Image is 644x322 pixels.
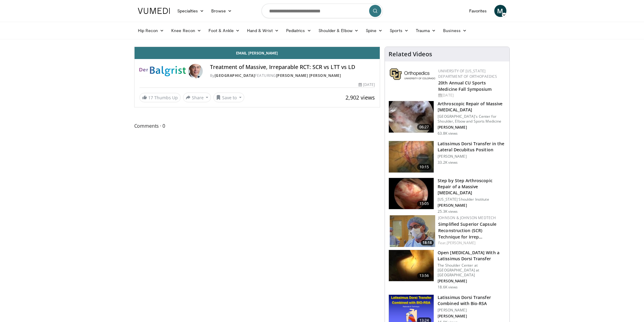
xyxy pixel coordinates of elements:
[134,122,380,130] span: Comments 0
[183,93,211,102] button: Share
[417,273,432,279] span: 13:56
[276,73,341,78] a: [PERSON_NAME] [PERSON_NAME]
[390,68,435,80] img: 355603a8-37da-49b6-856f-e00d7e9307d3.png.150x105_q85_autocrop_double_scale_upscale_version-0.2.png
[389,178,434,209] img: 7cd5bdb9-3b5e-40f2-a8f4-702d57719c06.150x105_q85_crop-smart_upscale.jpg
[243,25,282,37] a: Hand & Wrist
[282,25,315,37] a: Pediatrics
[389,178,506,214] a: 15:05 Step by Step Arthroscopic Repair of a Massive [MEDICAL_DATA] [US_STATE] Shoulder Institute ...
[438,215,496,220] a: Johnson & Johnson MedTech
[438,80,492,92] a: 20th Annual CU Sports Medicine Fall Symposium
[417,201,432,207] span: 15:05
[438,279,506,284] p: [PERSON_NAME]
[438,203,506,208] p: [PERSON_NAME]
[174,5,208,17] a: Specialties
[139,93,181,102] a: 17 Thumbs Up
[389,141,506,173] a: 10:15 Latissimus Dorsi Transfer in the Lateral Decubitus Position [PERSON_NAME] 33.2K views
[421,240,434,245] span: 18:18
[389,250,434,281] img: 38772_0000_3.png.150x105_q85_crop-smart_upscale.jpg
[438,125,506,130] p: [PERSON_NAME]
[438,93,505,98] div: [DATE]
[362,25,386,37] a: Spine
[208,5,235,17] a: Browse
[494,5,506,17] a: M
[465,5,491,17] a: Favorites
[417,124,432,130] span: 06:27
[315,25,362,37] a: Shoulder & Elbow
[447,240,475,245] a: [PERSON_NAME]
[389,141,434,172] img: 38501_0000_3.png.150x105_q85_crop-smart_upscale.jpg
[389,101,506,136] a: 06:27 Arthroscopic Repair of Massive [MEDICAL_DATA] [GEOGRAPHIC_DATA]'s Center for Shoulder, Elbo...
[389,101,434,133] img: 281021_0002_1.png.150x105_q85_crop-smart_upscale.jpg
[210,64,375,71] h4: Treatment of Massive, Irreparable RCT: SCR vs LTT vs LD
[438,114,506,124] p: [GEOGRAPHIC_DATA]'s Center for Shoulder, Elbow and Sports Medicine
[438,209,458,214] p: 25.3K views
[386,25,412,37] a: Sports
[134,25,168,37] a: Hip Recon
[438,160,458,165] p: 33.2K views
[417,164,432,170] span: 10:15
[188,64,203,78] img: Avatar
[412,25,440,37] a: Trauma
[439,25,470,37] a: Business
[438,141,506,153] h3: Latissimus Dorsi Transfer in the Lateral Decubitus Position
[438,154,506,159] p: [PERSON_NAME]
[438,68,497,79] a: University of [US_STATE] Department of Orthopaedics
[138,8,170,14] img: VuMedi Logo
[135,47,380,59] a: Email [PERSON_NAME]
[389,51,432,58] h4: Related Videos
[438,285,458,290] p: 18.6K views
[345,94,375,101] span: 2,902 views
[210,73,375,78] div: By FEATURING
[438,240,505,246] div: Feat.
[438,308,506,313] p: [PERSON_NAME]
[168,25,205,37] a: Knee Recon
[438,221,496,240] a: Simplified Superior Capsule Reconstruction (SCR) Technique for Irrep…
[438,263,506,278] p: The Shoulder Center at [GEOGRAPHIC_DATA] at [GEOGRAPHIC_DATA]
[215,73,255,78] a: [GEOGRAPHIC_DATA]
[390,215,435,247] a: 18:18
[213,93,244,102] button: Save to
[148,95,153,100] span: 17
[262,4,383,18] input: Search topics, interventions
[438,294,506,307] h3: Latissimus Dorsi Transfer Combined with Bio-RSA
[438,131,458,136] p: 63.8K views
[139,64,186,78] img: Balgrist University Hospital
[438,178,506,196] h3: Step by Step Arthroscopic Repair of a Massive [MEDICAL_DATA]
[389,250,506,290] a: 13:56 Open [MEDICAL_DATA] With a Latissimus Dorsi Transfer The Shoulder Center at [GEOGRAPHIC_DAT...
[438,250,506,262] h3: Open [MEDICAL_DATA] With a Latissimus Dorsi Transfer
[205,25,243,37] a: Foot & Ankle
[438,314,506,319] p: [PERSON_NAME]
[390,215,435,247] img: 260e5db7-c47a-4dfd-9764-017f3066a755.150x105_q85_crop-smart_upscale.jpg
[438,197,506,202] p: [US_STATE] Shoulder Institute
[438,101,506,113] h3: Arthroscopic Repair of Massive [MEDICAL_DATA]
[359,82,375,87] div: [DATE]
